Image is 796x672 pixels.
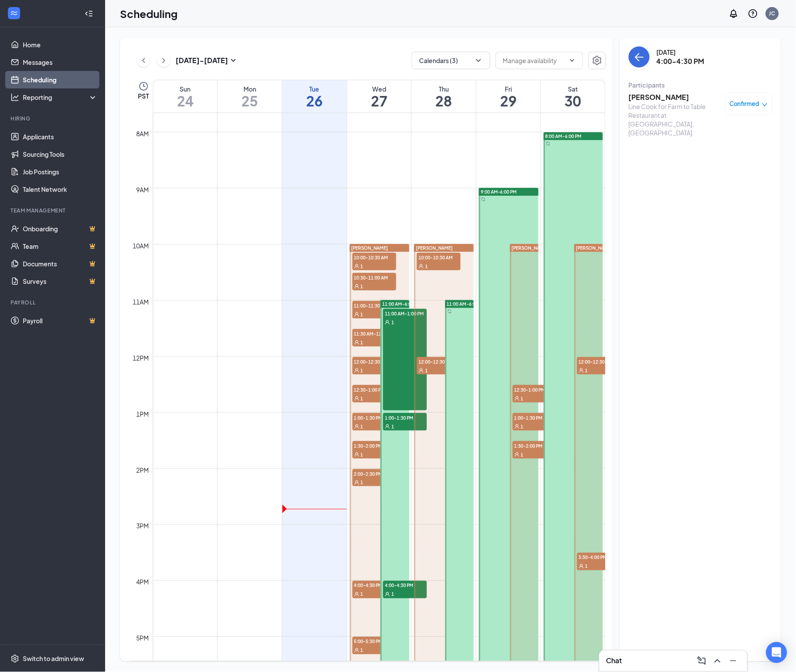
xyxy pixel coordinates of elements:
[352,637,396,646] span: 5:00-5:30 PM
[11,93,19,102] svg: Analysis
[695,654,709,668] button: ComposeMessage
[361,424,363,430] span: 1
[579,564,584,569] svg: User
[711,654,725,668] button: ChevronUp
[629,102,721,137] div: Line Cook for Farm to Table Restaurant at [GEOGRAPHIC_DATA], [GEOGRAPHIC_DATA]
[352,329,396,338] span: 11:30 AM-12:00 PM
[383,413,427,422] span: 1:00-1:30 PM
[541,80,605,113] a: August 30, 2025
[139,55,148,66] svg: ChevronLeft
[541,85,605,93] div: Sat
[352,469,396,478] span: 2:00-2:30 PM
[361,480,363,486] span: 1
[629,92,721,102] h3: [PERSON_NAME]
[23,128,98,145] a: Applicants
[135,633,151,643] div: 5pm
[137,54,150,67] button: ChevronLeft
[513,441,556,450] span: 1:30-2:00 PM
[23,654,84,663] div: Switch to admin view
[352,245,388,251] span: [PERSON_NAME]
[11,299,96,306] div: Payroll
[629,46,650,67] button: back-button
[135,129,151,138] div: 8am
[135,465,151,475] div: 2pm
[657,57,704,66] h3: 4:00-4:30 PM
[416,245,453,251] span: [PERSON_NAME]
[352,581,396,590] span: 4:00-4:30 PM
[218,93,282,108] h1: 25
[23,163,98,180] a: Job Postings
[135,577,151,587] div: 4pm
[361,368,363,374] span: 1
[352,385,396,394] span: 12:30-1:00 PM
[391,424,394,430] span: 1
[476,85,541,93] div: Fri
[135,185,151,195] div: 9am
[657,48,704,57] div: [DATE]
[131,297,151,307] div: 11am
[282,93,347,108] h1: 26
[606,656,622,666] h3: Chat
[352,253,396,262] span: 10:00-10:30 AM
[513,413,556,422] span: 1:00-1:30 PM
[23,53,98,71] a: Messages
[228,55,239,66] svg: SmallChevronDown
[23,312,98,329] a: PayrollCrown
[361,311,363,318] span: 1
[447,309,452,314] svg: Sync
[352,357,396,366] span: 12:00-12:30 PM
[347,85,412,93] div: Wed
[728,656,739,666] svg: Minimize
[218,80,282,113] a: August 25, 2025
[138,81,149,92] svg: Clock
[588,52,606,69] button: Settings
[476,80,541,113] a: August 29, 2025
[352,441,396,450] span: 1:30-2:00 PM
[282,80,347,113] a: August 26, 2025
[546,133,582,139] span: 8:00 AM-6:00 PM
[385,320,390,325] svg: User
[157,54,170,67] button: ChevronRight
[476,93,541,108] h1: 29
[354,648,359,653] svg: User
[23,237,98,255] a: TeamCrown
[361,340,363,346] span: 1
[135,409,151,419] div: 1pm
[131,353,151,363] div: 12pm
[521,396,524,402] span: 1
[354,312,359,317] svg: User
[730,99,760,108] span: Confirmed
[417,357,461,366] span: 12:00-12:30 PM
[412,80,476,113] a: August 28, 2025
[361,591,363,598] span: 1
[585,368,588,374] span: 1
[385,424,390,429] svg: User
[769,10,775,17] div: JC
[748,8,758,19] svg: QuestionInfo
[23,71,98,88] a: Scheduling
[347,93,412,108] h1: 27
[577,553,621,562] span: 3:30-4:00 PM
[481,197,486,202] svg: Sync
[729,8,739,19] svg: Notifications
[23,180,98,198] a: Talent Network
[382,301,421,307] span: 11:00 AM-6:00 PM
[120,6,178,21] h1: Scheduling
[347,80,412,113] a: August 27, 2025
[712,656,723,666] svg: ChevronUp
[354,340,359,345] svg: User
[417,253,461,262] span: 10:00-10:30 AM
[85,9,93,18] svg: Collapse
[419,368,424,373] svg: User
[512,245,549,251] span: [PERSON_NAME]
[514,452,520,457] svg: User
[352,413,396,422] span: 1:00-1:30 PM
[726,654,740,668] button: Minimize
[521,452,524,458] span: 1
[131,241,151,251] div: 10am
[425,263,428,269] span: 1
[425,368,428,374] span: 1
[762,102,768,108] span: down
[354,452,359,457] svg: User
[354,284,359,289] svg: User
